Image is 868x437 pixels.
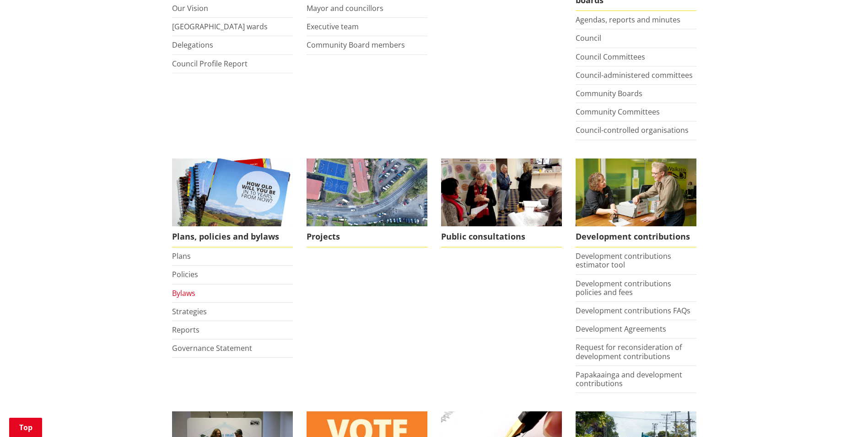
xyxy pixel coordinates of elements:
[172,306,207,317] a: Strategies
[576,158,696,227] img: Fees
[307,40,405,50] a: Community Board members
[172,269,198,279] a: Policies
[172,3,208,13] a: Our Vision
[576,251,671,270] a: Development contributions estimator tool
[576,306,690,316] a: Development contributions FAQs
[576,125,689,135] a: Council-controlled organisations
[576,33,601,43] a: Council
[172,325,199,335] a: Reports
[441,226,562,247] span: Public consultations
[576,70,693,80] a: Council-administered committees
[307,158,427,248] a: Projects
[576,15,680,25] a: Agendas, reports and minutes
[576,158,696,248] a: FInd out more about fees and fines here Development contributions
[576,226,696,247] span: Development contributions
[576,107,660,117] a: Community Committees
[172,343,252,353] a: Governance Statement
[441,158,562,248] a: public-consultations Public consultations
[826,399,859,432] iframe: Messenger Launcher
[172,251,191,261] a: Plans
[576,370,682,388] a: Papakaainga and development contributions
[172,226,293,247] span: Plans, policies and bylaws
[172,158,293,248] a: We produce a number of plans, policies and bylaws including the Long Term Plan Plans, policies an...
[172,158,293,227] img: Long Term Plan
[576,52,645,62] a: Council Committees
[172,59,248,69] a: Council Profile Report
[576,324,666,334] a: Development Agreements
[576,342,682,361] a: Request for reconsideration of development contributions
[307,158,427,227] img: DJI_0336
[576,279,671,297] a: Development contributions policies and fees
[172,288,195,298] a: Bylaws
[9,418,42,437] a: Top
[576,88,642,98] a: Community Boards
[172,22,268,32] a: [GEOGRAPHIC_DATA] wards
[307,226,427,247] span: Projects
[172,40,213,50] a: Delegations
[441,158,562,227] img: public-consultations
[307,22,359,32] a: Executive team
[307,3,383,13] a: Mayor and councillors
